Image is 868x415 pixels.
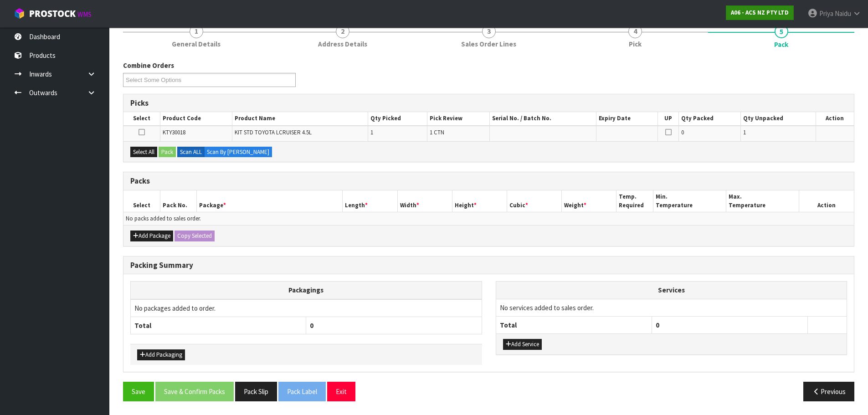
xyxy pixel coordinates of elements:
[123,112,160,125] th: Select
[629,39,642,49] span: Pick
[726,5,794,20] a: A06 - ACS NZ PTY LTD
[130,99,847,108] h3: Picks
[461,39,516,49] span: Sales Order Lines
[816,112,854,125] th: Action
[137,349,185,360] button: Add Packaging
[159,147,176,158] button: Pack
[123,382,154,401] button: Save
[596,112,657,125] th: Expiry Date
[430,128,444,136] span: 1 CTN
[196,190,343,212] th: Package
[130,261,847,270] h3: Packing Summary
[190,25,203,38] span: 1
[318,39,367,49] span: Address Details
[232,112,368,125] th: Product Name
[368,112,427,125] th: Qty Picked
[507,190,562,212] th: Cubic
[123,212,854,225] td: No packs added to sales order.
[29,8,76,20] span: ProStock
[123,190,160,212] th: Select
[163,128,185,136] span: KTY30018
[799,190,854,212] th: Action
[741,112,816,125] th: Qty Unpacked
[131,282,482,299] th: Packagings
[726,190,799,212] th: Max. Temperature
[628,25,642,38] span: 4
[775,25,788,38] span: 5
[77,10,92,19] small: WMS
[204,147,272,158] label: Scan By [PERSON_NAME]
[123,54,854,408] span: Pack
[131,317,306,334] th: Total
[653,190,726,212] th: Min. Temperature
[657,112,678,125] th: UP
[496,282,847,299] th: Services
[743,128,746,136] span: 1
[310,321,313,330] span: 0
[496,299,847,316] td: No services added to sales order.
[482,25,496,38] span: 3
[427,112,490,125] th: Pick Review
[235,382,277,401] button: Pack Slip
[681,128,684,136] span: 0
[175,231,215,241] button: Copy Selected
[503,339,542,350] button: Add Service
[731,9,789,16] strong: A06 - ACS NZ PTY LTD
[14,8,25,19] img: cube-alt.png
[131,299,482,317] td: No packages added to order.
[397,190,452,212] th: Width
[336,25,349,38] span: 2
[172,39,221,49] span: General Details
[327,382,355,401] button: Exit
[177,147,205,158] label: Scan ALL
[160,190,196,212] th: Pack No.
[496,317,652,334] th: Total
[679,112,741,125] th: Qty Packed
[130,231,173,241] button: Add Package
[656,321,659,329] span: 0
[160,112,232,125] th: Product Code
[278,382,326,401] button: Pack Label
[490,112,596,125] th: Serial No. / Batch No.
[452,190,507,212] th: Height
[343,190,397,212] th: Length
[130,177,847,185] h3: Packs
[130,147,157,158] button: Select All
[819,9,833,18] span: Priya
[835,9,851,18] span: Naidu
[123,61,174,70] label: Combine Orders
[370,128,373,136] span: 1
[235,128,312,136] span: KIT STD TOYOTA LCRUISER 4.5L
[155,382,234,401] button: Save & Confirm Packs
[803,382,854,401] button: Previous
[562,190,616,212] th: Weight
[774,40,788,49] span: Pack
[616,190,653,212] th: Temp. Required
